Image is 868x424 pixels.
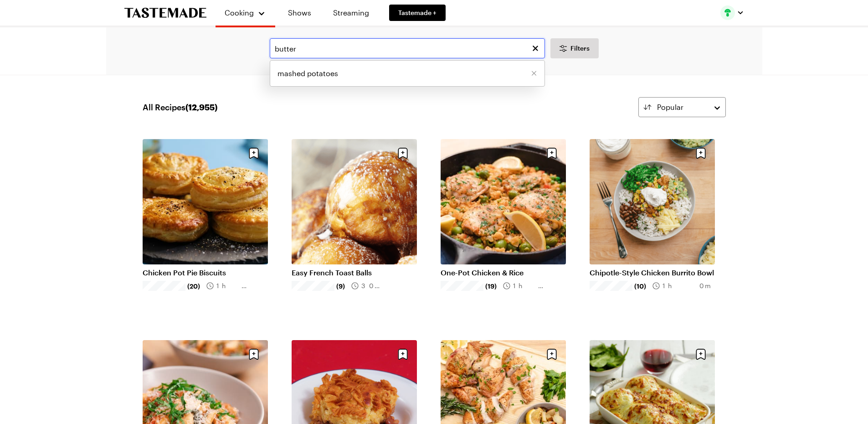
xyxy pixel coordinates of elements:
[185,102,217,112] span: ( 12,955 )
[124,8,206,18] a: To Tastemade Home Page
[277,68,338,79] span: mashed potatoes
[245,346,262,363] button: Save recipe
[570,44,590,53] span: Filters
[657,102,683,113] span: Popular
[394,346,411,363] button: Save recipe
[720,5,744,20] button: Profile picture
[245,145,262,162] button: Save recipe
[394,145,411,162] button: Save recipe
[530,43,540,53] button: Clear search
[531,70,537,77] button: Remove [object Object]
[543,346,560,363] button: Save recipe
[143,268,268,277] a: Chicken Pot Pie Biscuits
[225,8,254,17] span: Cooking
[398,8,437,17] span: Tastemade +
[225,4,266,22] button: Cooking
[638,97,726,117] button: Popular
[389,5,446,21] a: Tastemade +
[692,145,709,162] button: Save recipe
[543,145,560,162] button: Save recipe
[720,5,735,20] img: Profile picture
[590,268,715,277] a: Chipotle-Style Chicken Burrito Bowl
[550,38,599,58] button: Desktop filters
[143,101,217,114] span: All Recipes
[692,346,709,363] button: Save recipe
[292,268,417,277] a: Easy French Toast Balls
[441,268,566,277] a: One-Pot Chicken & Rice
